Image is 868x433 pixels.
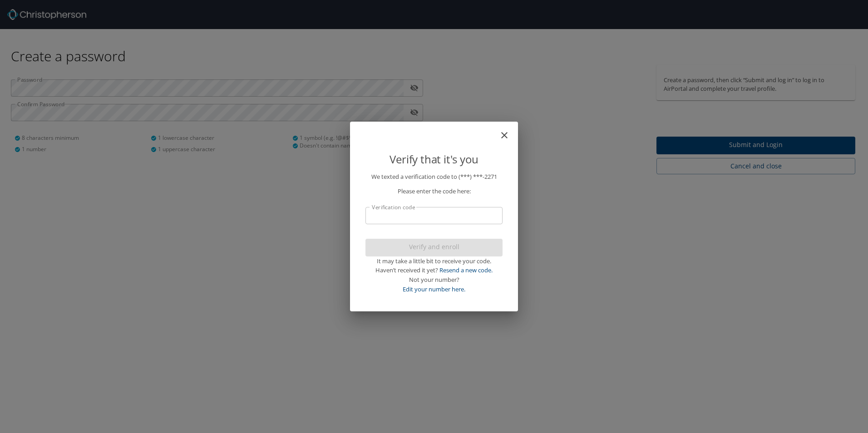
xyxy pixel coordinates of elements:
div: Haven’t received it yet? [365,266,503,275]
p: Verify that it's you [365,151,503,168]
button: close [503,125,514,136]
p: We texted a verification code to (***) ***- 2271 [365,172,503,182]
div: Not your number? [365,275,503,285]
div: It may take a little bit to receive your code. [365,256,503,266]
a: Edit your number here. [403,285,465,293]
p: Please enter the code here: [365,187,503,196]
a: Resend a new code. [439,266,493,274]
